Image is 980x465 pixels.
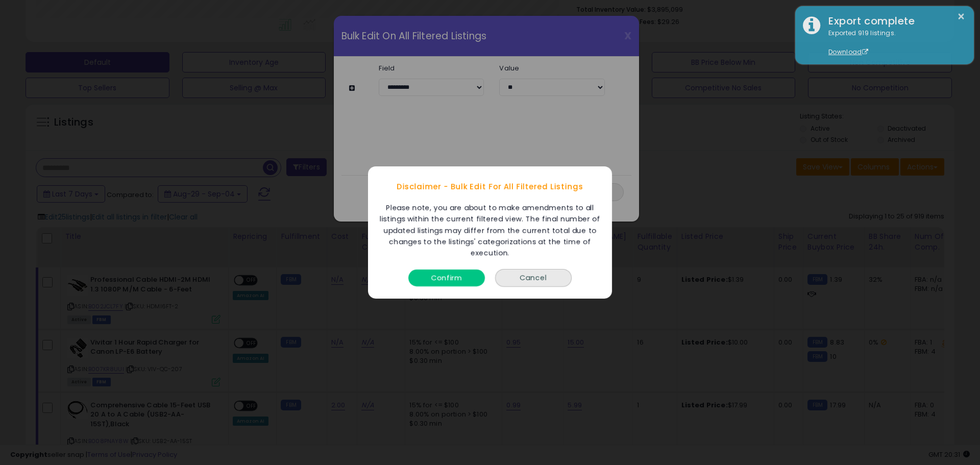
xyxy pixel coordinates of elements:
[957,10,965,23] button: ×
[821,29,966,57] div: Exported 919 listings.
[821,14,966,29] div: Export complete
[495,269,572,287] button: Cancel
[368,172,612,202] div: Disclaimer - Bulk Edit For All Filtered Listings
[828,47,868,56] a: Download
[373,202,607,259] div: Please note, you are about to make amendments to all listings within the current filtered view. T...
[408,270,485,286] button: Confirm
